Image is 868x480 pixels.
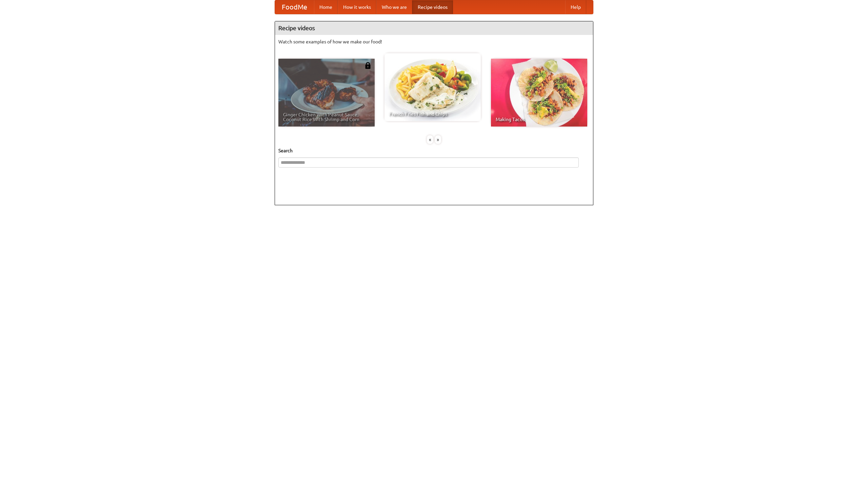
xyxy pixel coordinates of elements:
a: How it works [338,0,376,14]
span: French Fries Fish and Chips [389,112,476,116]
a: Home [314,0,338,14]
p: Watch some examples of how we make our food! [278,38,590,45]
div: « [427,135,433,144]
a: FoodMe [275,0,314,14]
a: French Fries Fish and Chips [384,53,481,121]
a: Recipe videos [412,0,453,14]
a: Who we are [376,0,412,14]
div: » [435,135,441,144]
img: 483408.png [364,62,371,69]
h4: Recipe videos [275,21,593,35]
a: Help [565,0,586,14]
a: Making Tacos [491,59,587,127]
span: Making Tacos [496,117,583,122]
h5: Search [278,147,590,154]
